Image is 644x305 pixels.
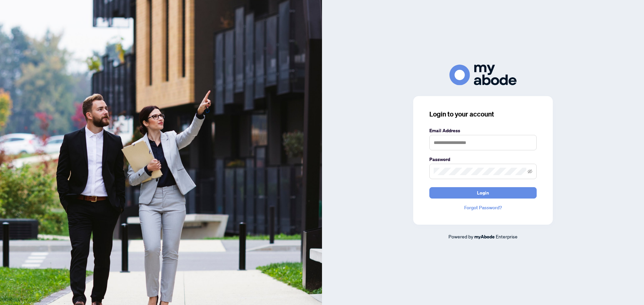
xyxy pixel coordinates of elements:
[477,187,489,198] span: Login
[429,127,537,134] label: Email Address
[429,187,537,199] button: Login
[429,204,537,211] a: Forgot Password?
[448,233,473,239] span: Powered by
[496,233,518,239] span: Enterprise
[528,169,532,174] span: eye-invisible
[429,109,537,119] h3: Login to your account
[429,156,537,163] label: Password
[474,233,495,240] a: myAbode
[449,65,517,85] img: ma-logo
